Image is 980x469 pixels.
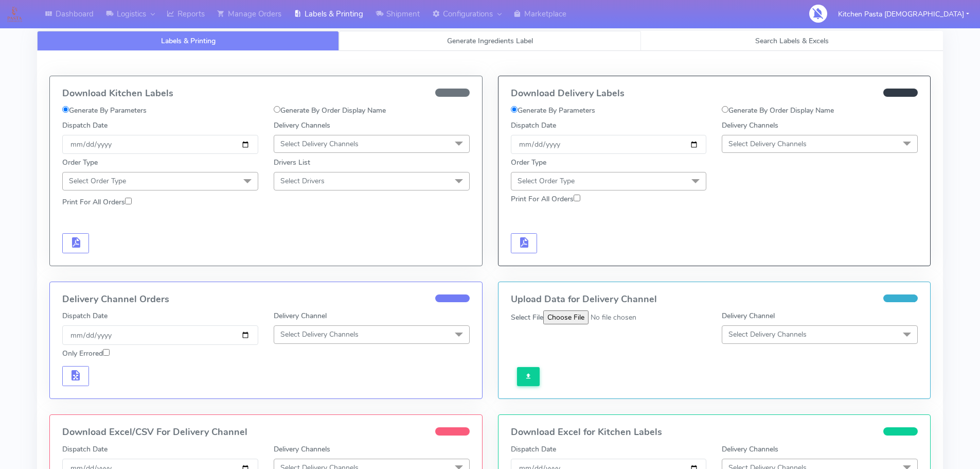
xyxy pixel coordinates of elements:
h4: Download Excel for Kitchen Labels [511,427,918,438]
input: Print For All Orders [125,198,132,204]
input: Only Errored [103,349,110,356]
h4: Delivery Channel Orders [62,294,470,305]
ul: Tabs [37,31,943,51]
label: Only Errored [62,348,110,359]
label: Order Type [62,157,98,168]
label: Dispatch Date [62,310,108,321]
span: Select Drivers [280,176,325,186]
label: Drivers List [274,157,310,168]
input: Generate By Order Display Name [274,106,280,113]
h4: Download Kitchen Labels [62,89,470,99]
span: Select Delivery Channels [280,139,359,149]
input: Generate By Parameters [511,106,518,113]
input: Print For All Orders [574,195,580,201]
input: Generate By Parameters [62,106,69,113]
label: Print For All Orders [62,197,132,207]
label: Delivery Channel [274,310,327,321]
label: Generate By Order Display Name [274,105,386,116]
span: Select Order Type [518,176,575,186]
label: Generate By Parameters [511,105,595,116]
span: Search Labels & Excels [755,36,829,46]
h4: Download Excel/CSV For Delivery Channel [62,427,470,438]
label: Dispatch Date [62,120,108,131]
label: Dispatch Date [511,444,556,455]
label: Dispatch Date [511,120,556,131]
span: Select Delivery Channels [728,329,807,339]
label: Generate By Order Display Name [722,105,834,116]
label: Delivery Channels [274,120,330,131]
label: Delivery Channels [722,444,778,455]
label: Delivery Channels [722,120,778,131]
span: Select Order Type [69,176,126,186]
label: Delivery Channel [722,310,775,321]
span: Generate Ingredients Label [447,36,533,46]
label: Order Type [511,157,546,168]
span: Labels & Printing [161,36,216,46]
label: Select File [511,312,543,323]
span: Select Delivery Channels [728,139,807,149]
label: Print For All Orders [511,194,580,204]
h4: Upload Data for Delivery Channel [511,294,918,305]
button: Kitchen Pasta [DEMOGRAPHIC_DATA] [830,4,977,25]
span: Select Delivery Channels [280,329,359,339]
input: Generate By Order Display Name [722,106,728,113]
label: Generate By Parameters [62,105,147,116]
label: Dispatch Date [62,444,108,455]
label: Delivery Channels [274,444,330,455]
h4: Download Delivery Labels [511,89,918,99]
